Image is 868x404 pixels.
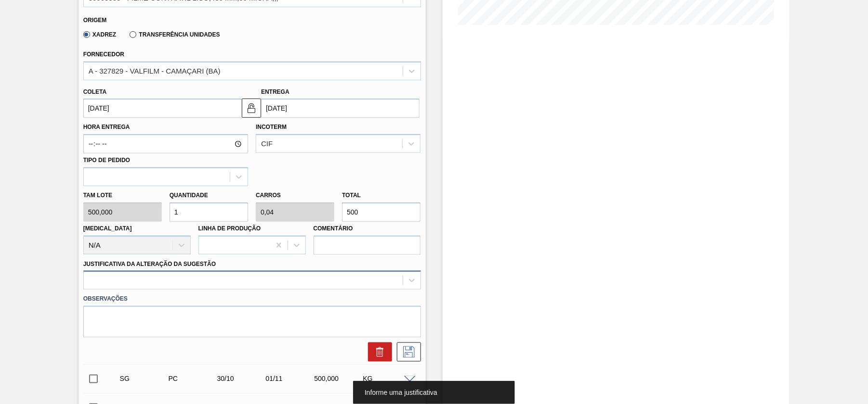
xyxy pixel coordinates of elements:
div: Salvar Sugestão [392,342,421,362]
div: Excluir Sugestão [363,342,392,362]
img: unlocked [246,102,257,114]
div: KG [360,375,414,382]
div: 30/10/2025 [215,375,269,382]
div: 500,000 [312,375,366,382]
div: 01/11/2025 [263,375,317,382]
label: Observações [83,292,421,306]
span: Informe uma justificativa [365,389,437,396]
label: Coleta [83,88,106,95]
button: unlocked [242,99,261,118]
label: Justificativa da Alteração da Sugestão [83,261,216,267]
input: dd/mm/yyyy [83,99,242,118]
label: Xadrez [83,31,117,38]
label: Total [342,192,361,199]
label: Comentário [314,222,421,236]
label: Origem [83,17,107,24]
div: Sugestão Criada [118,375,171,382]
label: Incoterm [256,124,287,130]
label: [MEDICAL_DATA] [83,225,132,232]
label: Fornecedor [83,51,124,58]
input: dd/mm/yyyy [261,99,420,118]
label: Tipo de pedido [83,157,130,164]
label: Hora Entrega [83,120,248,134]
label: Tam lote [83,189,162,202]
label: Linha de Produção [198,225,261,232]
label: Transferência Unidades [130,31,220,38]
div: A - 327829 - VALFILM - CAMAÇARI (BA) [89,67,221,75]
label: Entrega [261,88,289,95]
div: CIF [261,140,273,148]
div: Pedido de Compra [166,375,220,382]
label: Carros [256,192,281,199]
label: Quantidade [170,192,208,199]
